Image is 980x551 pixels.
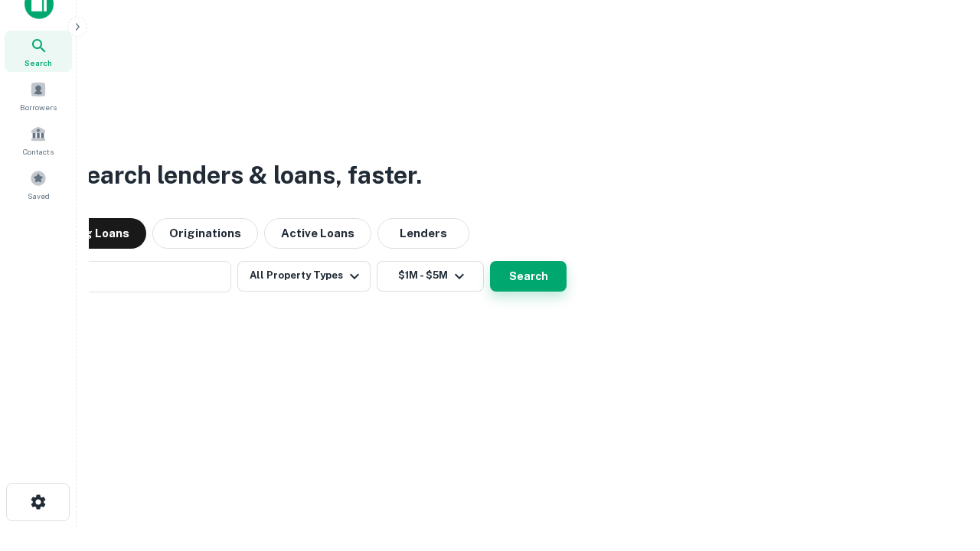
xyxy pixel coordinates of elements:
[5,119,72,161] a: Contacts
[237,261,371,292] button: All Property Types
[23,145,54,158] span: Contacts
[20,101,57,113] span: Borrowers
[28,190,50,202] span: Saved
[903,380,980,453] iframe: Chat Widget
[5,75,72,116] a: Borrowers
[377,261,484,292] button: $1M - $5M
[5,31,72,72] a: Search
[70,157,422,194] h3: Search lenders & loans, faster.
[152,218,258,249] button: Originations
[24,57,52,69] span: Search
[377,218,469,249] button: Lenders
[264,218,371,249] button: Active Loans
[490,261,567,292] button: Search
[5,164,72,205] a: Saved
